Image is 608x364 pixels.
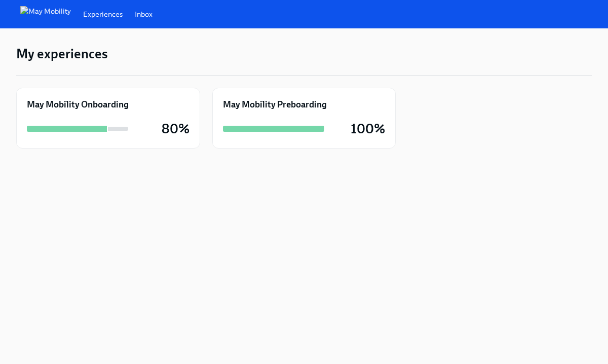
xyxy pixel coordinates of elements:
h3: My experiences [16,45,592,76]
img: May Mobility [20,6,71,22]
a: May Mobility Onboarding80% [16,88,200,149]
a: May Mobility Preboarding100% [212,88,396,149]
div: May Mobility Preboarding [223,98,327,111]
h3: 100% [351,120,385,138]
a: Experiences [83,9,123,19]
div: May Mobility Onboarding [27,98,129,111]
h3: 80% [162,120,189,138]
a: Inbox [135,9,153,19]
